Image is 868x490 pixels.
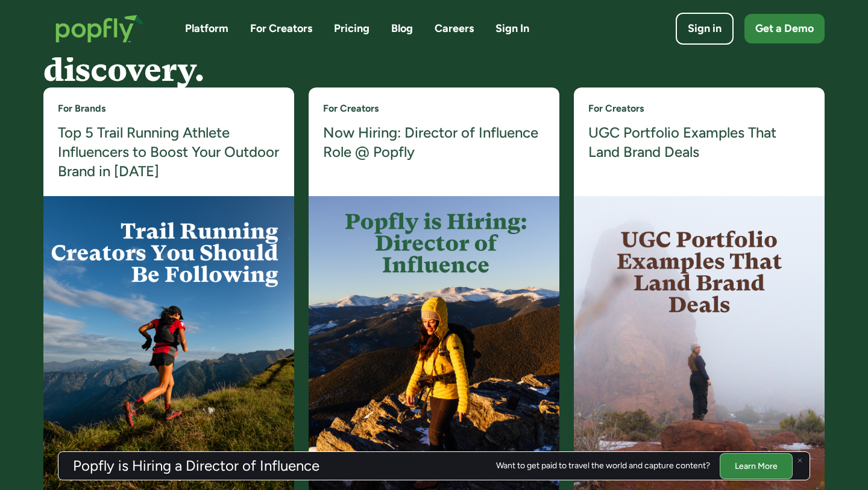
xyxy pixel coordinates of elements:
[58,123,280,182] a: Top 5 Trail Running Athlete Influencers to Boost Your Outdoor Brand in [DATE]
[43,2,156,55] a: home
[250,21,312,36] a: For Creators
[391,21,413,36] a: Blog
[495,21,529,36] a: Sign In
[334,21,370,36] a: Pricing
[588,123,810,162] a: UGC Portfolio Examples That Land Brand Deals
[73,459,319,473] h3: Popfly is Hiring a Director of Influence
[435,21,474,36] a: Careers
[58,102,105,115] a: For Brands
[744,14,825,43] a: Get a Demo
[755,21,814,36] div: Get a Demo
[323,102,379,115] a: For Creators
[688,21,722,36] div: Sign in
[496,461,710,471] div: Want to get paid to travel the world and capture content?
[185,21,228,36] a: Platform
[676,13,734,45] a: Sign in
[588,102,644,115] a: For Creators
[323,123,545,162] a: Now Hiring: Director of Influence Role @ Popfly
[720,453,793,479] a: Learn More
